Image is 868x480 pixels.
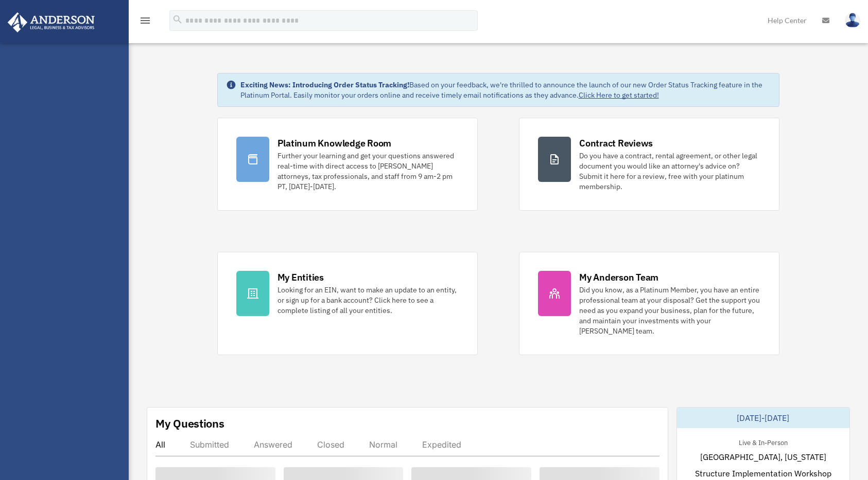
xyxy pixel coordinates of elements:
[677,408,850,428] div: [DATE]-[DATE]
[240,80,409,89] strong: Exciting News: Introducing Order Status Tracking!
[217,252,478,355] a: My Entities Looking for an EIN, want to make an update to an entity, or sign up for a bank accoun...
[155,439,165,450] div: All
[139,18,151,27] a: menu
[190,439,229,450] div: Submitted
[139,14,151,27] i: menu
[695,467,831,479] span: Structure Implementation Workshop
[254,439,292,450] div: Answered
[700,451,826,463] span: [GEOGRAPHIC_DATA], [US_STATE]
[579,285,760,336] div: Did you know, as a Platinum Member, you have an entire professional team at your disposal? Get th...
[579,151,760,192] div: Do you have a contract, rental agreement, or other legal document you would like an attorney's ad...
[369,439,397,450] div: Normal
[317,439,344,450] div: Closed
[277,285,459,316] div: Looking for an EIN, want to make an update to an entity, or sign up for a bank account? Click her...
[731,436,796,447] div: Live & In-Person
[519,252,779,355] a: My Anderson Team Did you know, as a Platinum Member, you have an entire professional team at your...
[422,439,461,450] div: Expedited
[5,12,98,32] img: Anderson Advisors Platinum Portal
[579,271,658,284] div: My Anderson Team
[240,80,771,100] div: Based on your feedback, we're thrilled to announce the launch of our new Order Status Tracking fe...
[277,137,392,150] div: Platinum Knowledge Room
[579,90,659,100] a: Click Here to get started!
[579,137,653,150] div: Contract Reviews
[277,151,459,192] div: Further your learning and get your questions answered real-time with direct access to [PERSON_NAM...
[519,118,779,211] a: Contract Reviews Do you have a contract, rental agreement, or other legal document you would like...
[217,118,478,211] a: Platinum Knowledge Room Further your learning and get your questions answered real-time with dire...
[172,14,183,25] i: search
[277,271,324,284] div: My Entities
[845,13,860,28] img: User Pic
[155,416,224,431] div: My Questions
